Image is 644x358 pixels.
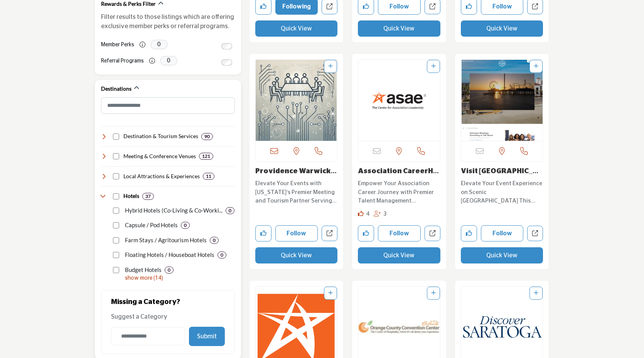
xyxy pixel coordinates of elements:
[358,211,364,216] i: Likes
[322,226,337,241] a: Open providence-warwick-convention-visitors-bureau in new tab
[125,221,178,230] p: Capsule / Pod Hotels: Offer compact sleeping pods, popular in urban centers with limited space.
[111,314,167,320] span: Suggest a Category
[534,64,538,69] a: Add To List
[125,206,223,215] p: Hybrid Hotels (Co-Living & Co-Working Spaces): Cater to digital nomads and remote workers with wo...
[358,179,440,206] p: Empower Your Association Career Journey with Premier Talent Management Resources. As a leading pr...
[125,250,214,259] p: Floating Hotels / Houseboat Hotels: Located on water, offering a unique experience in rivers, lak...
[210,237,219,244] div: 0 Results For Farm Stays / Agritourism Hotels
[255,20,338,37] button: Quick View
[204,134,210,139] b: 90
[221,59,232,66] input: Switch to Referral Programs
[113,153,119,159] input: Select Meeting & Conference Venues checkbox
[123,192,139,200] h4: Hotels: Accommodations ranging from budget to luxury, offering lodging, amenities, and services t...
[461,60,543,141] img: Visit Galveston
[431,64,436,69] a: Add To List
[101,85,131,93] h2: Destinations
[123,172,200,180] h4: Local Attractions & Experiences: Entertainment, cultural, and recreational destinations that enha...
[221,252,223,258] b: 0
[123,132,198,140] h4: Destination & Tourism Services: Organizations and services that promote travel, tourism, and loca...
[534,290,538,296] a: Add To List
[184,223,187,228] b: 0
[201,133,213,140] div: 90 Results For Destination & Tourism Services
[189,327,225,346] button: Submit
[255,179,338,206] p: Elevate Your Events with [US_STATE]'s Premier Meeting and Tourism Partner Serving as a premier re...
[142,193,154,200] div: 37 Results For Hotels
[165,267,174,274] div: 0 Results For Budget Hotels
[425,226,440,241] a: Open association-careerhq in new tab
[358,167,440,176] h3: Association CareerHQ
[374,210,387,219] div: Followers
[431,290,436,296] a: Add To List
[358,247,440,263] button: Quick View
[217,252,226,258] div: 0 Results For Floating Hotels / Houseboat Hotels
[461,20,543,37] button: Quick View
[202,154,210,159] b: 121
[203,173,214,180] div: 11 Results For Local Attractions & Experiences
[328,290,333,296] a: Add To List
[168,267,170,273] b: 0
[113,222,119,228] input: Select Capsule / Pod Hotels checkbox
[101,97,235,114] input: Search Category
[206,174,211,179] b: 11
[358,168,439,183] a: Association CareerHQ...
[383,211,387,217] span: 3
[461,179,543,206] p: Elevate Your Event Experience on Scenic [GEOGRAPHIC_DATA] This organization is a key player in th...
[256,60,337,141] img: Providence Warwick Convention & Visitors Bureau
[113,133,119,140] input: Select Destination & Tourism Services checkbox
[358,225,374,241] button: Like company
[221,43,232,49] input: Switch to Member Perks
[226,207,234,214] div: 0 Results For Hybrid Hotels (Co-Living & Co-Working Spaces)
[481,225,524,241] button: Follow
[255,247,338,263] button: Quick View
[255,167,338,176] h3: Providence Warwick Convention & Visitors Bureau
[125,265,162,274] p: Budget Hotels: Affordable accommodations with basic amenities, often near highways or city outski...
[113,267,119,273] input: Select Budget Hotels checkbox
[358,60,440,141] img: Association CareerHQ
[366,211,370,217] span: 4
[125,236,207,245] p: Farm Stays / Agritourism Hotels: Offer rural experiences with farm-related activities and accommo...
[378,225,421,241] button: Follow
[461,177,543,206] a: Elevate Your Event Experience on Scenic [GEOGRAPHIC_DATA] This organization is a key player in th...
[328,64,333,69] a: Add To List
[199,153,213,160] div: 121 Results For Meeting & Conference Venues
[255,177,338,206] a: Elevate Your Events with [US_STATE]'s Premier Meeting and Tourism Partner Serving as a premier re...
[101,12,235,31] p: Filter results to those listings which are offering exclusive member perks or referral programs.
[113,173,119,179] input: Select Local Attractions & Experiences checkbox
[358,177,440,206] a: Empower Your Association Career Journey with Premier Talent Management Resources. As a leading pr...
[358,60,440,141] a: Open Listing in new tab
[111,327,185,345] input: Category Name
[101,54,144,68] label: Referral Programs
[255,168,337,183] a: Providence Warwick C...
[113,237,119,243] input: Select Farm Stays / Agritourism Hotels checkbox
[181,222,190,229] div: 0 Results For Capsule / Pod Hotels
[461,167,543,176] h3: Visit Galveston
[461,168,538,183] a: Visit [GEOGRAPHIC_DATA]
[358,20,440,37] button: Quick View
[150,40,168,49] span: 0
[256,60,337,141] a: Open Listing in new tab
[229,208,231,213] b: 0
[113,193,119,199] input: Select Hotels checkbox
[160,56,177,66] span: 0
[461,247,543,263] button: Quick View
[113,252,119,258] input: Select Floating Hotels / Houseboat Hotels checkbox
[461,60,543,141] a: Open Listing in new tab
[145,194,151,199] b: 37
[213,238,216,243] b: 0
[125,274,235,282] p: show more (14)
[275,225,318,241] button: Follow
[113,208,119,214] input: Select Hybrid Hotels (Co-Living & Co-Working Spaces) checkbox
[527,226,543,241] a: Open visit-galveston in new tab
[255,225,271,241] button: Like company
[123,152,196,160] h4: Meeting & Conference Venues: Facilities and spaces designed for business meetings, conferences, a...
[111,298,225,312] h2: Missing a Category?
[461,225,477,241] button: Like company
[101,38,134,52] label: Member Perks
